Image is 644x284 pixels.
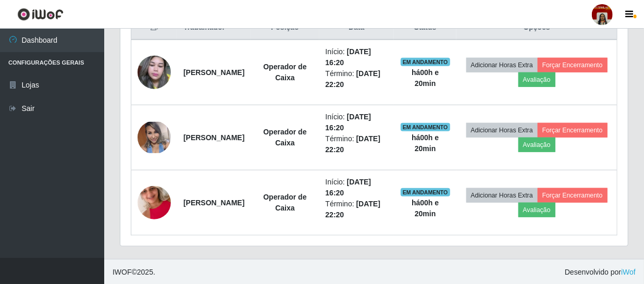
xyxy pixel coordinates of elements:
span: © 2025 . [113,267,155,278]
button: Adicionar Horas Extra [466,123,538,138]
li: Início: [326,46,388,68]
button: Forçar Encerramento [538,123,608,138]
strong: há 00 h e 20 min [412,68,439,88]
button: Forçar Encerramento [538,58,608,72]
time: [DATE] 16:20 [326,47,371,67]
img: 1749491898504.jpeg [138,173,171,232]
li: Término: [326,68,388,90]
time: [DATE] 16:20 [326,178,371,197]
strong: Operador de Caixa [263,193,306,212]
button: Adicionar Horas Extra [466,58,538,72]
button: Adicionar Horas Extra [466,188,538,203]
a: iWof [621,268,636,276]
strong: [PERSON_NAME] [183,133,244,142]
span: Desenvolvido por [565,267,636,278]
strong: Operador de Caixa [263,63,306,82]
button: Avaliação [518,72,555,87]
button: Avaliação [518,138,555,152]
img: 1634907805222.jpeg [138,51,171,95]
li: Término: [326,133,388,155]
span: EM ANDAMENTO [401,188,450,196]
strong: Operador de Caixa [263,128,306,147]
li: Início: [326,112,388,133]
span: IWOF [113,268,132,276]
button: Avaliação [518,203,555,217]
span: EM ANDAMENTO [401,123,450,131]
li: Início: [326,177,388,199]
img: 1667262197965.jpeg [138,122,171,153]
strong: há 00 h e 20 min [412,133,439,153]
time: [DATE] 16:20 [326,113,371,132]
li: Término: [326,199,388,220]
img: CoreUI Logo [17,8,64,21]
strong: há 00 h e 20 min [412,199,439,218]
strong: [PERSON_NAME] [183,199,244,207]
strong: [PERSON_NAME] [183,68,244,77]
button: Forçar Encerramento [538,188,608,203]
span: EM ANDAMENTO [401,58,450,66]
